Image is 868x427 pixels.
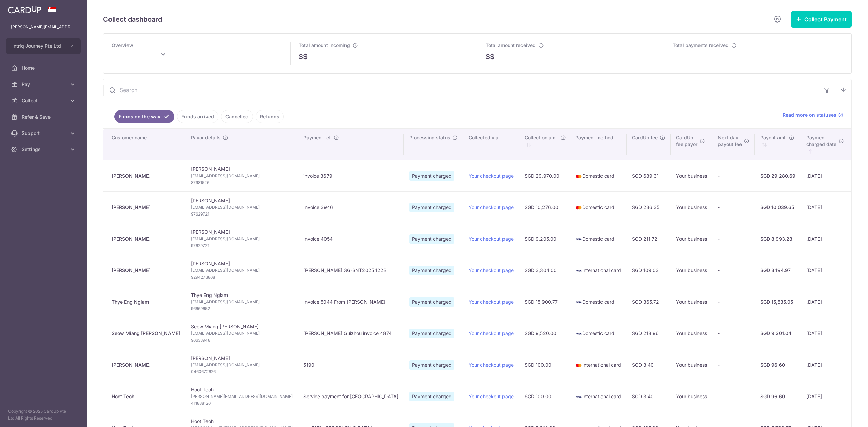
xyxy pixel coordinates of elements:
[570,255,627,286] td: International card
[627,349,671,381] td: SGD 3.40
[191,172,293,179] span: [EMAIL_ADDRESS][DOMAIN_NAME]
[712,255,755,286] td: -
[575,299,582,306] img: visa-sm-192604c4577d2d35970c8ed26b86981c2741ebd56154ab54ad91a526f0f24972.png
[519,349,570,381] td: SGD 100.00
[570,349,627,381] td: International card
[671,255,712,286] td: Your business
[191,242,293,249] span: 97629721
[760,172,795,179] div: SGD 29,280.69
[712,191,755,223] td: -
[575,362,582,369] img: mastercard-sm-87a3fd1e0bddd137fecb07648320f44c262e2538e7db6024463105ddbc961eb2.png
[191,400,293,407] span: 411888126
[627,129,671,160] th: CardUp fee
[185,255,298,286] td: [PERSON_NAME]
[185,223,298,255] td: [PERSON_NAME]
[627,381,671,412] td: SGD 3.40
[486,42,536,48] span: Total amount received
[463,129,519,160] th: Collected via
[112,362,180,368] div: [PERSON_NAME]
[525,134,558,141] span: Collection amt.
[185,318,298,349] td: Seow Miang [PERSON_NAME]
[177,110,218,123] a: Funds arrived
[570,318,627,349] td: Domestic card
[191,236,293,242] span: [EMAIL_ADDRESS][DOMAIN_NAME]
[671,318,712,349] td: Your business
[519,223,570,255] td: SGD 9,205.00
[22,146,66,153] span: Settings
[673,42,729,48] span: Total payments received
[409,203,454,212] span: Payment charged
[185,129,298,160] th: Payor details
[671,191,712,223] td: Your business
[712,318,755,349] td: -
[22,81,66,88] span: Pay
[409,266,454,275] span: Payment charged
[6,38,81,54] button: Intriq Journey Pte Ltd
[627,286,671,318] td: SGD 365.72
[760,267,795,274] div: SGD 3,194.97
[298,286,404,318] td: Invoice 5044 From [PERSON_NAME]
[191,362,293,368] span: [EMAIL_ADDRESS][DOMAIN_NAME]
[11,24,76,30] p: [PERSON_NAME][EMAIL_ADDRESS][DOMAIN_NAME]
[671,381,712,412] td: Your business
[185,160,298,191] td: [PERSON_NAME]
[519,160,570,191] td: SGD 29,970.00
[409,134,450,141] span: Processing status
[185,381,298,412] td: Hoot Teoh
[469,173,514,179] a: Your checkout page
[409,329,454,338] span: Payment charged
[8,5,41,14] img: CardUp
[22,130,66,137] span: Support
[825,407,861,424] iframe: Opens a widget where you can find more information
[112,204,180,211] div: [PERSON_NAME]
[469,267,514,273] a: Your checkout page
[191,211,293,218] span: 97629721
[519,381,570,412] td: SGD 100.00
[760,330,795,337] div: SGD 9,301.04
[806,134,836,148] span: Payment charged date
[570,223,627,255] td: Domestic card
[185,286,298,318] td: Thye Eng Ngiam
[632,134,658,141] span: CardUp fee
[627,318,671,349] td: SGD 218.96
[469,236,514,242] a: Your checkout page
[404,129,463,160] th: Processing status
[112,299,180,305] div: Thye Eng Ngiam
[191,305,293,312] span: 96669652
[671,223,712,255] td: Your business
[712,381,755,412] td: -
[103,14,162,25] h5: Collect dashboard
[519,191,570,223] td: SGD 10,276.00
[575,267,582,274] img: visa-sm-192604c4577d2d35970c8ed26b86981c2741ebd56154ab54ad91a526f0f24972.png
[185,191,298,223] td: [PERSON_NAME]
[469,204,514,210] a: Your checkout page
[712,129,755,160] th: Next daypayout fee
[298,255,404,286] td: [PERSON_NAME] SG-SNT2025 1223
[801,223,848,255] td: [DATE]
[801,349,848,381] td: [DATE]
[801,160,848,191] td: [DATE]
[570,286,627,318] td: Domestic card
[712,160,755,191] td: -
[760,362,795,368] div: SGD 96.60
[22,114,66,120] span: Refer & Save
[112,236,180,242] div: [PERSON_NAME]
[112,393,180,400] div: Hoot Teoh
[409,297,454,307] span: Payment charged
[298,160,404,191] td: invoice 3679
[191,337,293,344] span: 96633948
[298,191,404,223] td: Invoice 3946
[191,204,293,211] span: [EMAIL_ADDRESS][DOMAIN_NAME]
[191,267,293,274] span: [EMAIL_ADDRESS][DOMAIN_NAME]
[671,286,712,318] td: Your business
[191,368,293,375] span: 0460672626
[112,42,133,48] span: Overview
[256,110,284,123] a: Refunds
[712,286,755,318] td: -
[627,223,671,255] td: SGD 211.72
[191,179,293,186] span: 87981526
[185,349,298,381] td: [PERSON_NAME]
[627,160,671,191] td: SGD 689.31
[801,286,848,318] td: [DATE]
[298,223,404,255] td: Invoice 4054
